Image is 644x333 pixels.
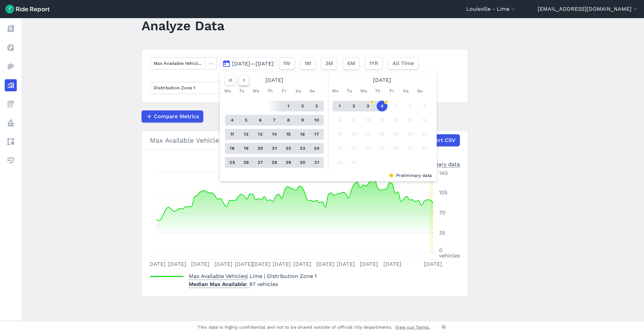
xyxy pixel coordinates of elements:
tspan: [DATE] [235,261,253,267]
button: 7 [419,101,430,111]
button: 10 [363,115,373,126]
button: 1 [283,101,294,111]
button: 8 [283,115,294,126]
button: 3M [321,57,337,69]
span: | Lime | Distribution Zone 1 [189,273,317,279]
button: [EMAIL_ADDRESS][DOMAIN_NAME] [538,5,639,13]
button: 22 [283,143,294,154]
button: 9 [348,115,359,126]
button: 3 [311,101,322,111]
a: Fees [5,98,17,110]
div: Su [307,86,318,96]
tspan: 140 [439,170,448,176]
tspan: [DATE] [424,261,442,267]
button: [DATE]—[DATE] [220,57,276,69]
button: 31 [311,157,322,168]
span: 1W [283,59,290,67]
button: 5 [241,115,252,126]
img: Ride Report [5,5,50,13]
div: Mo [222,86,233,96]
span: 3M [325,59,333,67]
span: 6M [347,59,355,67]
button: 30 [348,157,359,168]
button: 23 [348,143,359,154]
div: Tu [236,86,247,96]
button: 23 [297,143,308,154]
button: All Time [388,57,418,69]
button: 20 [405,129,416,140]
div: We [251,86,261,96]
span: Max Available Vehicles [189,271,247,280]
button: 7 [269,115,280,126]
button: 17 [311,129,322,140]
button: 15 [283,129,294,140]
div: Mo [330,86,341,96]
span: 1YR [369,59,378,67]
button: 4 [377,101,387,111]
button: 25 [377,143,387,154]
span: [DATE]—[DATE] [232,60,274,67]
span: Export CSV [425,136,455,144]
a: Analyze [5,79,17,91]
button: 26 [391,143,401,154]
button: 8 [334,115,345,126]
tspan: [DATE] [337,261,355,267]
button: 29 [334,157,345,168]
button: 29 [283,157,294,168]
button: 16 [297,129,308,140]
button: 16 [348,129,359,140]
tspan: [DATE] [252,261,270,267]
button: 11 [227,129,237,140]
tspan: vehicles [439,252,460,259]
tspan: [DATE] [316,261,334,267]
button: 18 [227,143,237,154]
button: 27 [255,157,266,168]
button: 13 [255,129,266,140]
button: 26 [241,157,252,168]
span: Compare Metrics [154,112,199,121]
button: 4 [227,115,237,126]
button: 28 [269,157,280,168]
button: Louisville - Lime [466,5,517,13]
div: Fr [386,86,397,96]
button: 2 [297,101,308,111]
span: Median Max Available [189,279,249,288]
tspan: [DATE] [168,261,186,267]
button: 24 [311,143,322,154]
button: 3 [363,101,373,111]
button: 6 [405,101,416,111]
a: Realtime [5,42,17,54]
div: [DATE] [222,75,326,86]
div: We [358,86,369,96]
button: 30 [297,157,308,168]
div: Fr [279,86,289,96]
button: 28 [419,143,430,154]
tspan: [DATE] [293,261,311,267]
button: 1YR [365,57,383,69]
button: 1M [300,57,316,69]
tspan: 70 [439,209,445,216]
a: Report [5,23,17,35]
button: 22 [334,143,345,154]
button: 19 [241,143,252,154]
p: 97 vehicles [189,280,317,288]
tspan: 105 [439,189,447,196]
div: Sa [293,86,304,96]
button: Compare Metrics [142,110,203,123]
a: Areas [5,136,17,148]
span: All Time [392,59,414,67]
div: Sa [400,86,411,96]
tspan: [DATE] [273,261,291,267]
button: 6 [255,115,266,126]
button: 14 [419,115,430,126]
button: 9 [297,115,308,126]
tspan: 0 [439,247,442,253]
button: 25 [227,157,237,168]
tspan: [DATE] [360,261,378,267]
button: 19 [391,129,401,140]
a: Policy [5,117,17,129]
div: Th [372,86,383,96]
div: Preliminary data [417,160,460,168]
div: Preliminary data [225,172,432,179]
tspan: [DATE] [214,261,232,267]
